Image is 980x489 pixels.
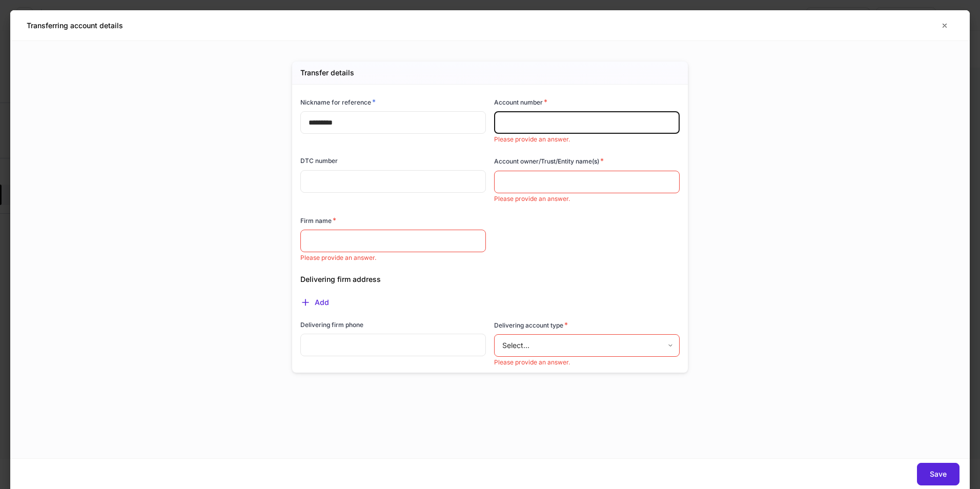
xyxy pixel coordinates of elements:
[300,156,338,166] h6: DTC number
[27,21,123,31] h5: Transferring account details
[494,135,680,144] p: Please provide an answer.
[494,358,680,366] p: Please provide an answer.
[494,195,680,203] p: Please provide an answer.
[300,297,329,308] button: Add
[494,320,568,330] h6: Delivering account type
[300,97,376,107] h6: Nickname for reference
[930,471,947,478] div: Save
[494,334,679,357] div: Select...
[300,215,336,226] h6: Firm name
[917,463,959,485] button: Save
[494,97,547,107] h6: Account number
[300,320,363,330] h6: Delivering firm phone
[300,254,486,262] p: Please provide an answer.
[494,156,604,166] h6: Account owner/Trust/Entity name(s)
[292,262,680,284] div: Delivering firm address
[300,68,354,78] h5: Transfer details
